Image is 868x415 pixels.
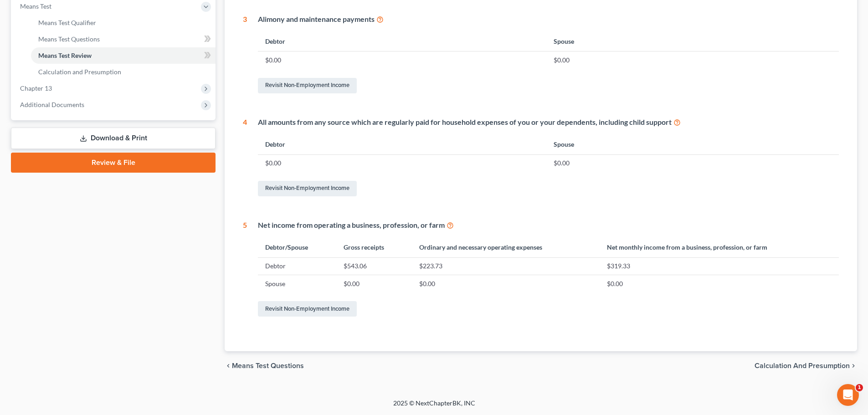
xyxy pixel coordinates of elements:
td: Spouse [258,275,336,292]
th: Debtor [258,135,546,154]
span: Means Test Review [38,51,92,59]
span: Calculation and Presumption [38,68,121,76]
span: Chapter 13 [20,84,52,92]
td: $0.00 [600,275,839,292]
span: Means Test [20,2,51,10]
th: Spouse [546,135,839,154]
a: Download & Print [11,128,216,149]
span: Calculation and Presumption [755,362,850,369]
a: Revisit Non-Employment Income [258,181,357,196]
span: Means Test Questions [38,35,100,43]
td: $543.06 [336,257,411,275]
a: Revisit Non-Employment Income [258,78,357,93]
i: chevron_right [850,362,857,369]
div: 2025 © NextChapterBK, INC [175,399,694,415]
th: Spouse [546,32,839,51]
span: Means Test Questions [232,362,304,369]
button: Calculation and Presumption chevron_right [755,362,857,369]
th: Gross receipts [336,238,411,257]
th: Debtor [258,32,546,51]
div: Net income from operating a business, profession, or farm [258,220,839,231]
td: $0.00 [258,154,546,172]
th: Debtor/Spouse [258,238,336,257]
span: 1 [856,384,863,391]
td: $0.00 [336,275,411,292]
td: $223.73 [412,257,600,275]
td: $0.00 [258,51,546,69]
div: 5 [243,220,247,319]
a: Means Test Questions [31,31,216,47]
a: Revisit Non-Employment Income [258,301,357,317]
div: All amounts from any source which are regularly paid for household expenses of you or your depend... [258,117,839,128]
div: 4 [243,117,247,198]
button: chevron_left Means Test Questions [225,362,304,369]
a: Review & File [11,153,216,173]
td: $319.33 [600,257,839,275]
iframe: Intercom live chat [837,384,859,406]
span: Means Test Qualifier [38,19,96,26]
i: chevron_left [225,362,232,369]
span: Additional Documents [20,101,84,108]
td: $0.00 [546,51,839,69]
th: Net monthly income from a business, profession, or farm [600,238,839,257]
td: $0.00 [412,275,600,292]
a: Means Test Review [31,47,216,64]
div: 3 [243,14,247,95]
a: Means Test Qualifier [31,15,216,31]
div: Alimony and maintenance payments [258,14,839,25]
th: Ordinary and necessary operating expenses [412,238,600,257]
td: Debtor [258,257,336,275]
a: Calculation and Presumption [31,64,216,80]
td: $0.00 [546,154,839,172]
